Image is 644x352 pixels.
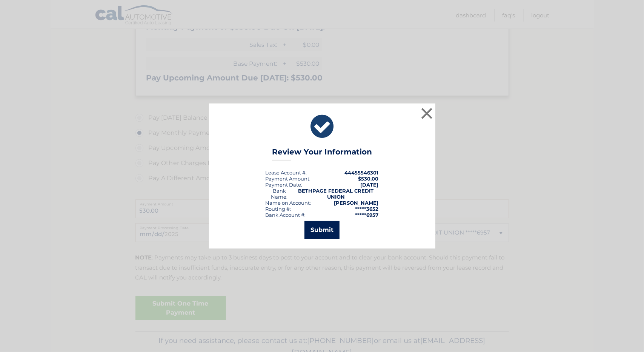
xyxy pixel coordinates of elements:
[272,147,372,161] h3: Review Your Information
[358,176,379,182] span: $530.00
[266,206,291,212] div: Routing #:
[345,170,379,176] strong: 44455546301
[266,212,306,218] div: Bank Account #:
[266,182,303,188] div: :
[420,106,435,121] button: ×
[304,221,340,239] button: Submit
[266,176,311,182] div: Payment Amount:
[266,182,301,188] span: Payment Date
[298,188,373,200] strong: BETHPAGE FEDERAL CREDIT UNION
[266,200,311,206] div: Name on Account:
[266,170,307,176] div: Lease Account #:
[361,182,379,188] span: [DATE]
[266,188,294,200] div: Bank Name:
[334,200,379,206] strong: [PERSON_NAME]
